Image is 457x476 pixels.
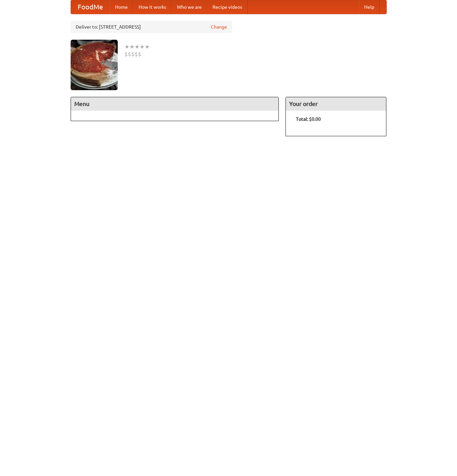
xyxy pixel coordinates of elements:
b: Total: $0.00 [296,116,321,122]
a: Who we are [172,0,207,14]
li: ★ [140,43,145,50]
div: Deliver to: [STREET_ADDRESS] [71,21,232,33]
li: ★ [124,43,129,50]
a: How it works [133,0,172,14]
li: $ [131,50,135,58]
li: $ [135,50,138,58]
li: $ [138,50,141,58]
li: $ [128,50,131,58]
a: Recipe videos [207,0,247,14]
li: ★ [135,43,140,50]
img: angular.jpg [71,40,118,90]
li: $ [124,50,128,58]
a: FoodMe [71,0,110,14]
a: Help [359,0,380,14]
a: Home [110,0,133,14]
li: ★ [145,43,150,50]
h4: Your order [286,97,386,111]
a: Change [211,24,227,30]
h4: Menu [71,97,279,111]
li: ★ [129,43,135,50]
